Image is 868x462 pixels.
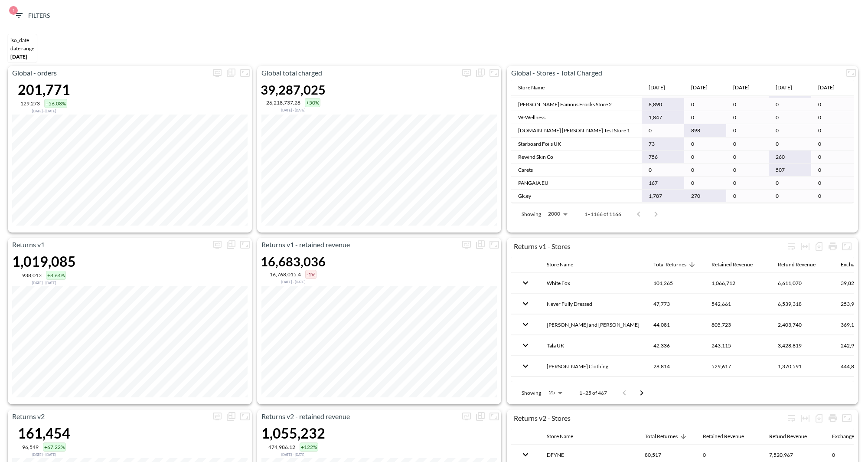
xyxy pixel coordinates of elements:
div: Print [826,411,840,425]
td: Starboard Foils UK [511,138,642,151]
th: 529,617 [705,356,771,377]
button: Fullscreen [840,411,854,425]
button: more [460,410,473,423]
button: Fullscreen [844,66,858,80]
div: 161,454 [18,425,70,442]
span: Aug 2025 [776,82,803,93]
td: 1,787 [642,190,684,203]
button: expand row [518,296,533,311]
div: Aug 2025 [776,82,792,93]
td: 0 [726,190,769,203]
button: more [210,238,224,252]
div: Show chart as table [473,238,487,252]
td: 0 [769,111,811,124]
p: Returns v2 [8,411,210,422]
div: Number of rows selected for download: 231 [812,411,826,425]
div: iso_date [10,37,34,43]
button: Go to next page [633,384,650,402]
th: 805,723 [705,315,771,335]
span: Retained Revenue [703,431,755,442]
td: 0 [726,177,769,190]
div: +122% [300,442,318,452]
div: Show chart as table [224,238,238,252]
div: Returns v1 - Stores [514,242,784,250]
button: more [460,66,473,80]
span: Display settings [210,66,224,80]
div: 2000 [545,208,571,220]
p: 1–1166 of 1166 [584,210,621,218]
th: 24,330 [646,377,705,397]
td: 0 [726,138,769,151]
p: Returns v1 [8,239,210,250]
div: 474,986.12 [268,444,295,450]
td: 0 [726,98,769,111]
div: 938,013 [22,272,42,279]
div: Show chart as table [473,410,487,423]
span: Display settings [210,238,224,252]
td: 0 [769,138,811,151]
div: May 2025 [649,82,665,93]
span: Display settings [210,410,224,423]
button: Fullscreen [238,410,252,423]
td: 167 [642,177,684,190]
div: Number of rows selected for download: 467 [812,239,826,253]
div: 129,273 [20,100,40,107]
td: PANGAIA EU [511,177,642,190]
td: 0 [726,164,769,177]
td: W-Wellness [511,111,642,124]
td: 898 [684,124,727,137]
div: +67.22% [43,442,66,452]
th: Never Fully Dressed [540,294,646,314]
th: 28,814 [646,356,705,377]
th: 542,661 [705,294,771,314]
p: Global - Stores - Total Charged [507,68,844,78]
span: Store Name [518,82,556,93]
td: 507 [769,164,811,177]
button: expand row [518,359,533,374]
div: 25 [545,387,565,398]
button: Fullscreen [487,238,501,252]
div: Store Name [518,82,545,93]
th: 1,370,591 [771,356,834,377]
th: Blakely Clothing [540,356,646,377]
th: Lucy and Yak [540,315,646,335]
th: 47,773 [646,294,705,314]
div: Print [826,239,840,253]
td: 270 [684,190,727,203]
th: 1,066,712 [705,273,771,293]
div: Jun 2025 [691,82,708,93]
div: Show chart as table [224,410,238,423]
td: 0 [811,190,854,203]
th: 42,336 [646,335,705,356]
button: expand row [518,338,533,353]
div: 201,771 [18,81,70,98]
th: 6,611,070 [771,273,834,293]
div: -1% [305,270,317,279]
td: 0 [811,177,854,190]
td: 756 [642,151,684,164]
span: May 2025 [649,82,676,93]
div: Store Name [547,259,573,270]
button: more [460,238,473,252]
span: Store Name [547,259,584,270]
td: 0 [769,190,811,203]
span: Total Returnes [645,431,689,442]
p: Showing [522,210,541,218]
div: Total Returnes [653,259,686,270]
div: 16,768,015.4 [270,271,301,278]
div: Refund Revenue [769,431,807,442]
span: Jul 2025 [733,82,761,93]
div: Total Returnes [645,431,678,442]
div: Compared to Dec 24, 2024 - May 01, 2025 [261,452,325,457]
div: Show chart as table [224,66,238,80]
td: 0 [769,124,811,137]
button: Fullscreen [487,410,501,423]
td: 0 [684,151,727,164]
button: expand row [518,380,533,394]
button: Fullscreen [238,66,252,80]
th: Tala UK [540,335,646,356]
div: +56.08% [44,99,67,108]
td: 0 [684,177,727,190]
div: Sep 2025 [818,82,835,93]
div: Retained Revenue [711,259,753,270]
